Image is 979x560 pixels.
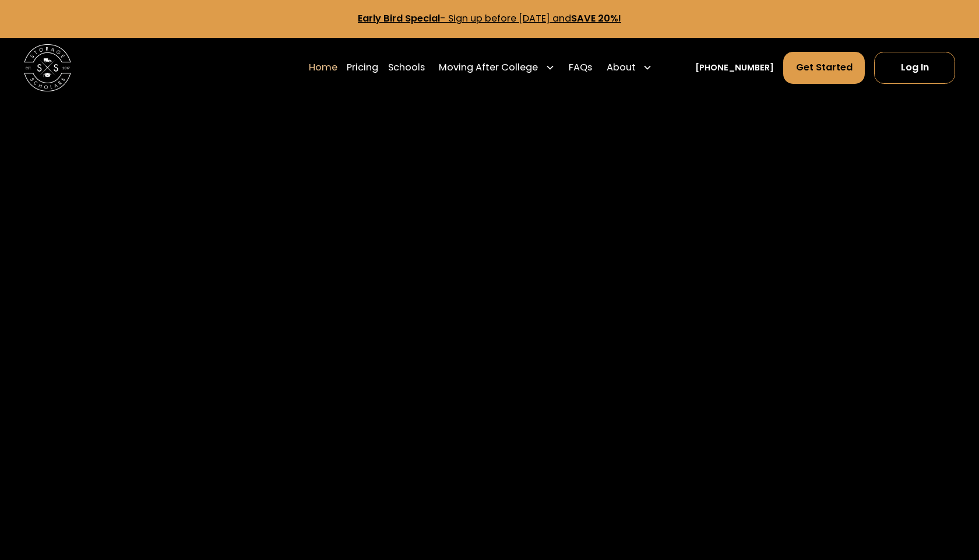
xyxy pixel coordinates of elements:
a: [PHONE_NUMBER] [695,62,774,74]
a: Early Bird Special- Sign up before [DATE] andSAVE 20%! [358,12,621,25]
a: Home [309,51,337,84]
a: Pricing [347,51,378,84]
strong: Early Bird Special [358,12,440,25]
strong: SAVE 20%! [571,12,621,25]
a: Log In [874,52,955,84]
div: Moving After College [439,61,538,75]
img: Storage Scholars main logo [24,44,72,92]
a: Get Started [783,52,865,84]
a: FAQs [569,51,592,84]
a: Schools [388,51,425,84]
div: About [607,61,636,75]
